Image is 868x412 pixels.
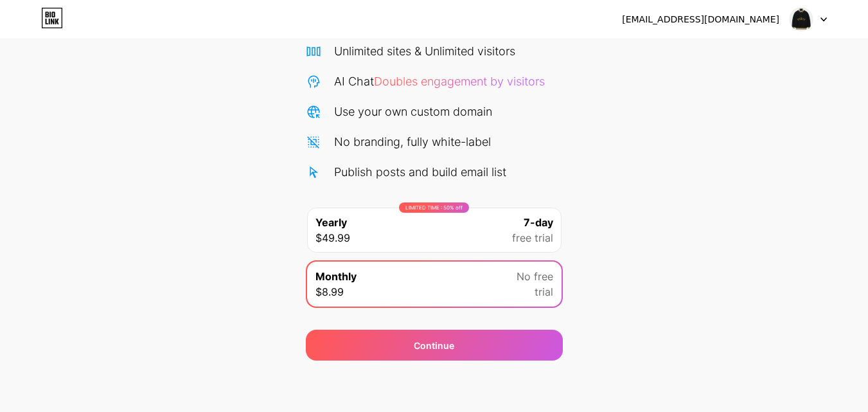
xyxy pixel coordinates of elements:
span: $8.99 [315,284,344,300]
span: Continue [414,339,454,352]
div: No branding, fully white-label [334,133,491,150]
div: [EMAIL_ADDRESS][DOMAIN_NAME] [622,13,779,26]
span: $49.99 [315,230,350,246]
div: LIMITED TIME : 50% off [399,202,469,213]
span: No free [517,269,553,284]
span: 7-day [524,215,553,230]
span: trial [535,284,553,300]
img: rhudehoodie [789,7,813,31]
span: Monthly [315,269,357,284]
span: Yearly [315,215,347,230]
div: Use your own custom domain [334,103,492,120]
div: Unlimited sites & Unlimited visitors [334,42,515,60]
span: free trial [512,230,553,246]
div: AI Chat [334,73,545,90]
span: Doubles engagement by visitors [374,75,545,88]
div: Publish posts and build email list [334,163,506,181]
